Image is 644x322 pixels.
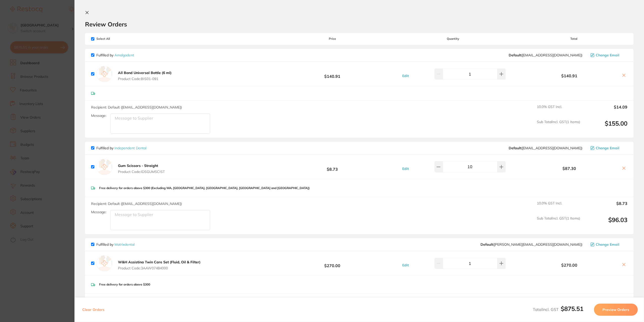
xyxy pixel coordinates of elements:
img: empty.jpg [96,159,112,175]
button: Preview Orders [594,304,638,316]
span: 10.0 % GST Incl. [537,201,580,212]
output: $8.73 [584,201,627,212]
span: Price [279,37,386,41]
span: Recipient: Default ( [EMAIL_ADDRESS][DOMAIN_NAME] ) [91,201,182,206]
button: Clear Orders [81,304,106,316]
output: $96.03 [584,216,627,230]
a: Matrixdental [114,242,135,247]
b: $875.51 [561,305,583,312]
b: W&H Assistina Twin Care Set (Fluid, Oil & Filter) [118,260,200,264]
b: Default [480,242,493,247]
span: Total Incl. GST [533,307,583,312]
a: Independent Dental [114,146,146,150]
span: Sub Total Incl. GST ( 1 Items) [537,216,580,230]
label: Message: [91,210,106,214]
b: All Bond Universal Bottle (6 ml) [118,70,172,75]
button: Change Email [589,146,627,150]
p: Fulfilled by [96,146,146,150]
button: W&H Assistina Twin Care Set (Fluid, Oil & Filter) Product Code:3AAW07484000 [116,260,202,270]
a: Amalgadent [114,53,134,57]
span: Quantity [386,37,520,41]
button: Change Email [589,53,627,57]
span: Product Code: BIS01-091 [118,77,172,81]
b: Default [509,146,521,150]
img: empty.jpg [96,255,112,271]
span: peter@matrixdental.com.au [480,242,582,246]
b: $87.30 [520,166,618,171]
span: Product Code: IDSGUMSCIST [118,170,165,174]
b: $8.73 [279,162,386,171]
span: Select All [91,37,141,41]
button: Edit [401,166,410,171]
span: Change Email [596,53,619,57]
button: Gum Scissors - Straight Product Code:IDSGUMSCIST [116,163,166,174]
p: Fulfilled by [96,242,135,246]
button: Edit [401,263,410,267]
span: Recipient: Default ( [EMAIL_ADDRESS][DOMAIN_NAME] ) [91,105,182,110]
button: Edit [401,74,410,78]
b: $140.91 [520,74,618,78]
label: Message: [91,114,106,118]
output: $14.09 [584,105,627,116]
span: orders@independentdental.com.au [509,146,582,150]
span: info@amalgadent.com.au [509,53,582,57]
b: Default [509,53,521,57]
span: Change Email [596,242,619,246]
span: 10.0 % GST Incl. [537,105,580,116]
b: $270.00 [279,259,386,268]
p: Fulfilled by [96,53,134,57]
b: Gum Scissors - Straight [118,163,158,168]
button: Change Email [589,242,627,247]
button: All Bond Universal Bottle (6 ml) Product Code:BIS01-091 [116,70,173,81]
img: empty.jpg [96,66,112,82]
span: Total [520,37,627,41]
span: Sub Total Incl. GST ( 1 Items) [537,120,580,134]
p: Free delivery for orders above $300 [99,283,150,286]
span: Product Code: 3AAW07484000 [118,266,200,270]
p: Free delivery for orders above $300 (Excluding WA, [GEOGRAPHIC_DATA], [GEOGRAPHIC_DATA], [GEOGRAP... [99,186,310,190]
b: $270.00 [520,263,618,267]
h2: Review Orders [85,20,633,28]
b: $140.91 [279,69,386,79]
output: $155.00 [584,120,627,134]
span: Change Email [596,146,619,150]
